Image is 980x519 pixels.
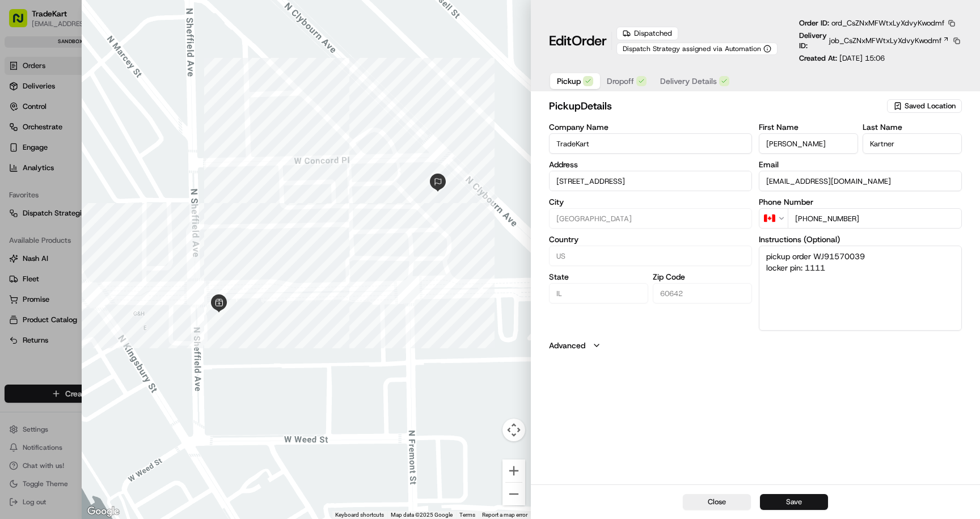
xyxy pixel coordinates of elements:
label: Company Name [549,123,752,131]
input: Enter state [549,283,648,303]
span: [DATE] 15:06 [839,53,885,63]
img: Google [85,504,122,519]
button: Keyboard shortcuts [335,511,384,519]
button: Advanced [549,340,962,351]
span: Knowledge Base [23,164,87,176]
input: Enter zip code [653,283,752,303]
span: Pylon [113,192,137,201]
label: Instructions (Optional) [759,235,962,243]
p: Created At: [799,53,885,64]
a: 📗Knowledge Base [7,160,91,180]
button: Zoom in [502,459,525,482]
label: State [549,273,648,281]
p: Welcome 👋 [11,45,206,64]
span: Delivery Details [660,75,717,87]
span: Dropoff [607,75,634,87]
span: Map data ©2025 Google [391,512,453,518]
label: Last Name [863,123,962,131]
input: Enter first name [759,133,858,154]
label: Address [549,161,752,168]
button: Close [683,494,751,510]
button: Saved Location [887,98,962,114]
span: job_CsZNxMFWtxLyXdvyKwodmf [829,36,941,46]
button: Map camera controls [502,419,525,441]
span: Dispatch Strategy assigned via Automation [623,44,761,53]
span: Saved Location [905,101,956,111]
span: Order [572,32,607,50]
div: Delivery ID: [799,31,962,51]
label: Advanced [549,340,585,351]
a: 💻API Documentation [91,160,187,180]
input: Enter phone number [788,208,962,229]
input: Enter city [549,208,752,229]
div: Dispatched [616,27,678,40]
a: Report a map error [482,512,527,518]
button: Save [760,494,828,510]
div: Start new chat [39,108,186,120]
a: Terms (opens in new tab) [459,512,475,518]
a: job_CsZNxMFWtxLyXdvyKwodmf [829,36,949,46]
input: Enter last name [863,133,962,154]
div: We're available if you need us! [39,120,143,129]
input: Enter company name [549,133,752,154]
input: Enter email [759,171,962,191]
span: Pickup [557,75,581,87]
h1: Edit [549,32,607,50]
input: 939 W North Ave, Chicago, IL 60642, USA [549,171,752,191]
button: Zoom out [502,483,525,505]
div: 💻 [96,166,105,175]
label: First Name [759,123,858,131]
a: Open this area in Google Maps (opens a new window) [85,504,122,519]
div: 📗 [11,166,20,175]
label: City [549,198,752,206]
h2: pickup Details [549,98,885,114]
img: 1736555255976-a54dd68f-1ca7-489b-9aae-adbdc363a1c4 [11,108,32,129]
span: API Documentation [107,164,182,176]
span: ord_CsZNxMFWtxLyXdvyKwodmf [831,18,944,28]
label: Zip Code [653,273,752,281]
label: Email [759,161,962,168]
input: Enter country [549,246,752,266]
img: Nash [11,11,34,34]
label: Country [549,235,752,243]
p: Order ID: [799,18,944,28]
a: Powered byPylon [80,192,137,201]
input: Got a question? Start typing here... [29,73,204,85]
button: Start new chat [193,112,206,125]
button: Dispatch Strategy assigned via Automation [616,43,778,55]
textarea: pickup order WJ91570039 locker pin: 1111 [759,246,962,331]
label: Phone Number [759,198,962,206]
